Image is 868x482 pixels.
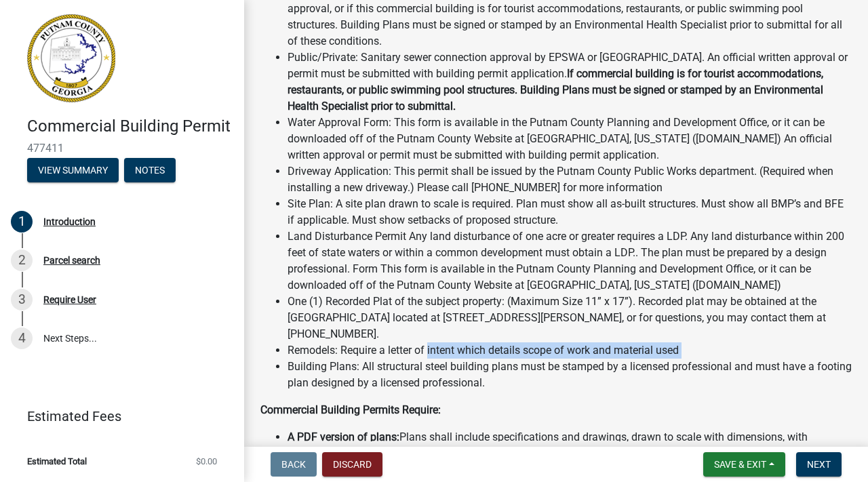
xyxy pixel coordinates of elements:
wm-modal-confirm: Notes [124,165,176,176]
strong: If commercial building is for tourist accommodations, restaurants, or public swimming pool struct... [288,67,823,113]
button: Save & Exit [703,452,785,477]
li: Remodels: Require a letter of intent which details scope of work and material used [288,342,852,359]
span: 477411 [27,142,217,155]
li: Land Disturbance Permit Any land disturbance of one acre or greater requires a LDP. Any land dist... [288,228,852,294]
div: Introduction [43,217,96,226]
div: 4 [11,327,33,349]
li: Public/Private: Sanitary sewer connection approval by EPSWA or [GEOGRAPHIC_DATA]. An official wri... [288,49,852,115]
button: Back [271,452,317,477]
button: Discard [322,452,382,477]
span: Estimated Total [27,457,87,466]
strong: A PDF version of plans: [288,430,399,443]
strong: Commercial Building Permits Require: [260,403,441,416]
div: 2 [11,249,33,271]
wm-modal-confirm: Summary [27,165,119,176]
div: Parcel search [43,256,100,265]
button: View Summary [27,158,119,182]
li: Building Plans: All structural steel building plans must be stamped by a licensed professional an... [288,359,852,391]
li: Site Plan: A site plan drawn to scale is required. Plan must show all as-built structures. Must s... [288,196,852,228]
span: $0.00 [196,457,217,466]
button: Notes [124,158,176,182]
h4: Commercial Building Permit [27,117,233,136]
span: Next [807,459,831,470]
div: 3 [11,289,33,310]
div: Require User [43,295,96,304]
li: One (1) Recorded Plat of the subject property: (Maximum Size 11” x 17”). Recorded plat may be obt... [288,294,852,342]
button: Next [796,452,842,477]
li: Driveway Application: This permit shall be issued by the Putnam County Public Works department. (... [288,163,852,196]
img: Putnam County, Georgia [27,14,115,102]
a: Estimated Fees [11,403,222,430]
div: 1 [11,211,33,233]
span: Save & Exit [714,459,766,470]
span: Back [281,459,306,470]
li: Water Approval Form: This form is available in the Putnam County Planning and Development Office,... [288,115,852,163]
